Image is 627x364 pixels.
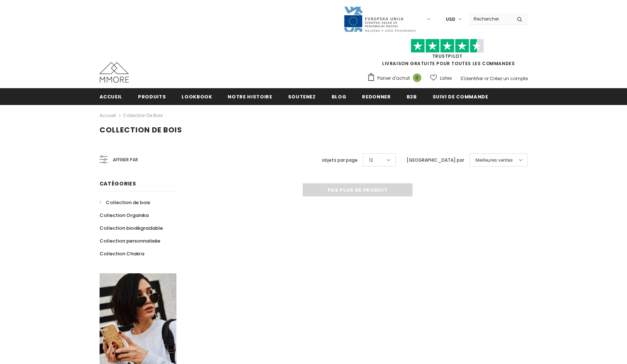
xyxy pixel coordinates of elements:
[100,88,123,105] a: Accueil
[100,225,163,232] span: Collection biodégradable
[440,75,452,82] span: Listes
[460,75,483,82] a: S'identifier
[100,237,160,244] span: Collection personnalisée
[377,75,410,82] span: Panier d'achat
[362,93,391,100] span: Redonner
[369,157,373,164] span: 12
[228,93,272,100] span: Notre histoire
[475,157,513,164] span: Meilleures ventes
[100,180,136,187] span: Catégories
[288,88,316,105] a: soutenez
[100,212,149,219] span: Collection Organika
[413,74,421,82] span: 0
[484,75,489,82] span: or
[106,199,150,206] span: Collection de bois
[100,196,150,209] a: Collection de bois
[411,39,484,53] img: Faites confiance aux étoiles pilotes
[182,93,212,100] span: Lookbook
[138,88,166,105] a: Produits
[100,234,160,247] a: Collection personnalisée
[343,6,417,33] img: Javni Razpis
[407,93,417,100] span: B2B
[433,93,488,100] span: Suivi de commande
[100,62,129,83] img: Cas MMORE
[322,157,358,164] label: objets par page
[100,111,116,120] a: Accueil
[446,16,455,23] span: USD
[407,157,464,164] label: [GEOGRAPHIC_DATA] par
[343,16,417,22] a: Javni Razpis
[100,125,182,135] span: Collection de bois
[100,222,163,234] a: Collection biodégradable
[182,88,212,105] a: Lookbook
[100,209,149,222] a: Collection Organika
[432,53,463,59] a: TrustPilot
[362,88,391,105] a: Redonner
[288,93,316,100] span: soutenez
[490,75,528,82] a: Créez un compte
[332,93,347,100] span: Blog
[228,88,272,105] a: Notre histoire
[113,156,138,164] span: Affiner par
[469,14,511,24] input: Search Site
[367,73,425,84] a: Panier d'achat 0
[367,42,528,67] span: LIVRAISON GRATUITE POUR TOUTES LES COMMANDES
[407,88,417,105] a: B2B
[123,112,163,119] a: Collection de bois
[332,88,347,105] a: Blog
[100,247,144,260] a: Collection Chakra
[100,93,123,100] span: Accueil
[433,88,488,105] a: Suivi de commande
[100,250,144,257] span: Collection Chakra
[430,72,452,85] a: Listes
[138,93,166,100] span: Produits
